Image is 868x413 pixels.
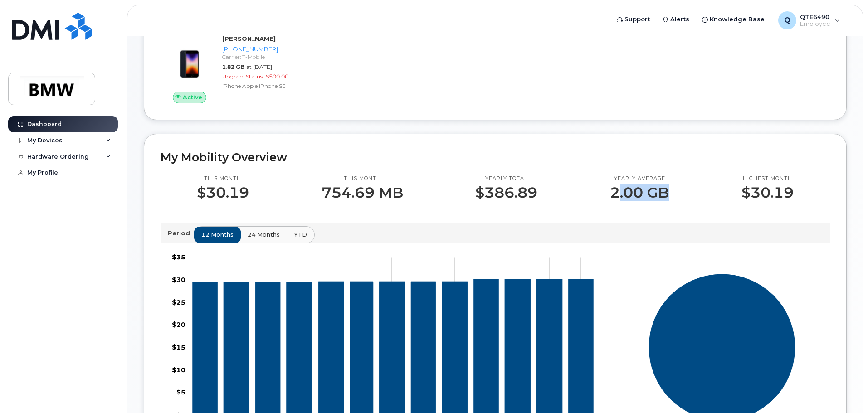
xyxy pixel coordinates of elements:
span: Upgrade Status: [222,73,264,80]
img: image20231002-3703462-10zne2t.jpeg [168,39,211,83]
p: Yearly average [610,175,669,182]
p: 754.69 MB [322,185,403,201]
tspan: $20 [172,321,185,329]
tspan: $15 [172,343,185,351]
div: Carrier: T-Mobile [222,53,316,61]
tspan: $25 [172,298,185,306]
div: iPhone Apple iPhone SE [222,82,316,90]
span: Support [624,15,650,24]
p: $30.19 [741,185,794,201]
p: This month [322,175,403,182]
p: Period [168,229,194,238]
span: at [DATE] [246,63,272,70]
a: Knowledge Base [696,10,771,29]
tspan: $5 [176,388,185,396]
span: Active [183,93,202,102]
span: $500.00 [266,73,288,80]
span: Knowledge Base [710,15,765,24]
tspan: $10 [172,365,185,374]
p: Yearly total [475,175,537,182]
a: Active[PERSON_NAME][PHONE_NUMBER]Carrier: T-Mobile1.82 GBat [DATE]Upgrade Status:$500.00iPhone Ap... [161,34,320,103]
iframe: Messenger Launcher [829,374,861,406]
span: 1.82 GB [222,63,244,70]
p: This month [197,175,249,182]
div: [PHONE_NUMBER] [222,45,316,53]
tspan: $30 [172,275,185,283]
span: Alerts [670,15,689,24]
div: QTE6490 [772,11,846,29]
p: Highest month [741,175,794,182]
strong: [PERSON_NAME] [222,35,276,42]
span: QTE6490 [800,13,830,20]
p: 2.00 GB [610,185,669,201]
h2: My Mobility Overview [161,151,830,164]
a: Alerts [656,10,696,29]
a: Support [610,10,656,29]
span: Q [784,15,790,26]
tspan: $35 [172,253,185,261]
span: Employee [800,20,830,28]
p: $30.19 [197,185,249,201]
p: $386.89 [475,185,537,201]
span: 24 months [248,230,280,239]
span: YTD [294,230,307,239]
